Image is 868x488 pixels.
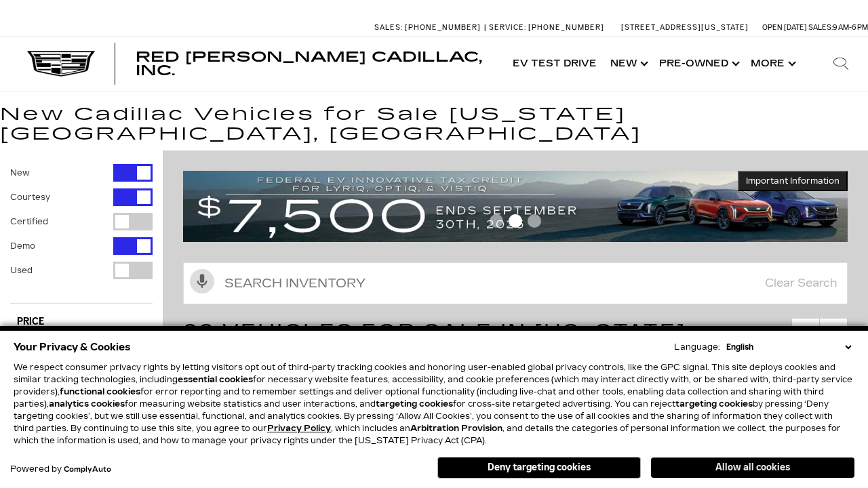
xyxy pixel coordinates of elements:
[410,424,502,433] strong: Arbitration Provision
[14,338,131,357] span: Your Privacy & Cookies
[833,23,868,32] span: 9 AM-6 PM
[64,466,111,474] a: ComplyAuto
[376,399,453,409] strong: targeting cookies
[267,424,331,433] a: Privacy Policy
[675,399,753,409] strong: targeting cookies
[490,214,503,228] span: Go to slide 1
[10,465,111,474] div: Powered by
[484,24,608,31] a: Service: [PHONE_NUMBER]
[762,23,807,32] span: Open [DATE]
[506,37,604,91] a: EV Test Drive
[437,457,641,479] button: Deny targeting cookies
[652,37,744,91] a: Pre-Owned
[744,37,800,91] button: More
[651,457,854,478] button: Allow all cookies
[509,214,522,228] span: Go to slide 2
[183,171,848,242] img: vrp-tax-ending-august-version
[604,37,652,91] a: New
[183,262,848,304] input: Search Inventory
[27,51,95,77] img: Cadillac Dark Logo with Cadillac White Text
[738,171,848,191] button: Important Information
[49,399,125,409] strong: analytics cookies
[723,341,854,353] select: Language Select
[374,24,484,31] a: Sales: [PHONE_NUMBER]
[10,239,35,253] label: Demo
[374,23,403,32] span: Sales:
[178,375,253,384] strong: essential cookies
[528,214,541,228] span: Go to slide 3
[14,361,854,447] p: We respect consumer privacy rights by letting visitors opt out of third-party tracking cookies an...
[746,176,840,186] span: Important Information
[10,190,50,204] label: Courtesy
[183,319,747,371] span: 92 Vehicles for Sale in [US_STATE][GEOGRAPHIC_DATA], [GEOGRAPHIC_DATA]
[528,23,604,32] span: [PHONE_NUMBER]
[10,164,153,303] div: Filter by Vehicle Type
[808,23,833,32] span: Sales:
[489,23,526,32] span: Service:
[17,316,146,328] h5: Price
[405,23,481,32] span: [PHONE_NUMBER]
[621,23,749,32] a: [STREET_ADDRESS][US_STATE]
[674,343,720,351] div: Language:
[136,50,492,77] a: Red [PERSON_NAME] Cadillac, Inc.
[10,264,33,277] label: Used
[10,166,30,180] label: New
[10,215,48,228] label: Certified
[60,387,140,396] strong: functional cookies
[190,269,214,293] svg: Click to toggle on voice search
[136,49,482,79] span: Red [PERSON_NAME] Cadillac, Inc.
